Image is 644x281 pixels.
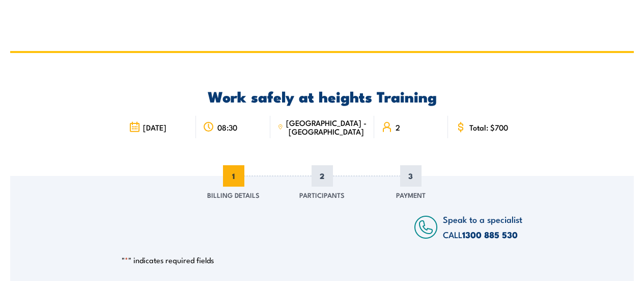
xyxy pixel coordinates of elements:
span: 2 [396,123,400,132]
span: Speak to a specialist CALL [443,213,522,241]
span: [GEOGRAPHIC_DATA] - [GEOGRAPHIC_DATA] [286,118,367,136]
span: [DATE] [143,123,166,132]
h2: Work safely at heights Training [122,89,522,103]
span: 2 [312,165,333,187]
span: 1 [223,165,244,187]
span: Total: $700 [469,123,508,132]
span: Participants [299,190,345,200]
a: 1300 885 530 [462,228,518,241]
span: Billing Details [207,190,260,200]
p: " " indicates required fields [122,255,522,265]
span: 3 [400,165,422,187]
span: 08:30 [217,123,237,132]
span: Payment [396,190,426,200]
